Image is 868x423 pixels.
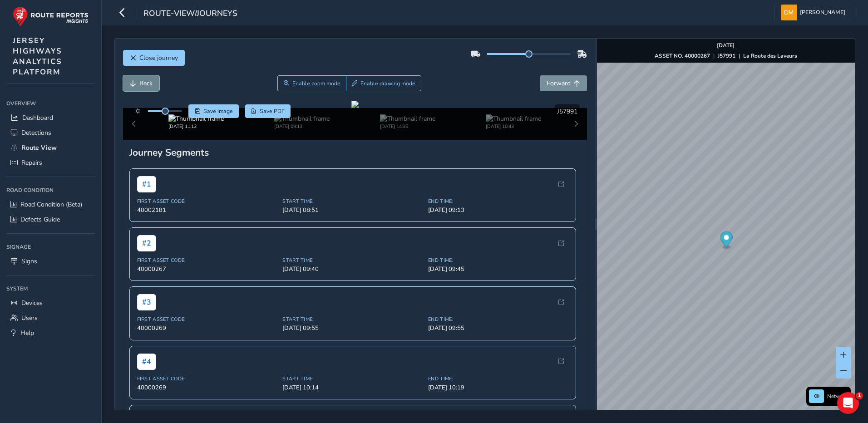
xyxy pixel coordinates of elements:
img: Thumbnail frame [168,114,224,123]
a: Dashboard [6,110,95,125]
span: Users [21,314,38,322]
span: Start Time: [282,375,423,382]
span: Start Time: [282,198,423,205]
span: Network [827,393,848,400]
button: Zoom [277,75,346,91]
button: Forward [540,75,587,91]
span: [DATE] 09:55 [428,324,568,332]
span: Save image [203,108,233,115]
a: Users [6,310,95,325]
span: End Time: [428,257,568,264]
span: Save PDF [260,108,285,115]
div: Journey Segments [129,146,581,159]
div: Signage [6,240,95,254]
span: Signs [21,257,37,266]
iframe: Intercom live chat [837,392,859,414]
button: PDF [245,104,291,118]
span: Dashboard [22,113,53,122]
img: Thumbnail frame [380,114,435,123]
span: Forward [547,79,571,88]
span: JERSEY HIGHWAYS ANALYTICS PLATFORM [13,35,62,77]
span: Start Time: [282,316,423,323]
span: 40000269 [137,324,277,332]
span: First Asset Code: [137,198,277,205]
span: Detections [21,128,51,137]
span: First Asset Code: [137,375,277,382]
span: [PERSON_NAME] [800,5,845,20]
a: Detections [6,125,95,140]
span: route-view/journeys [143,8,237,20]
span: End Time: [428,316,568,323]
div: Overview [6,97,95,110]
strong: La Route des Laveurs [743,52,797,59]
span: Route View [21,143,57,152]
span: [DATE] 09:45 [428,265,568,273]
button: Draw [346,75,422,91]
div: System [6,282,95,295]
span: First Asset Code: [137,316,277,323]
div: | | [655,52,797,59]
span: End Time: [428,375,568,382]
span: # 1 [137,176,156,192]
span: Enable zoom mode [292,80,340,87]
span: 1 [856,392,863,399]
div: [DATE] 10:43 [486,123,541,130]
span: 40000269 [137,384,277,392]
span: # 2 [137,235,156,251]
span: Back [139,79,153,88]
span: Defects Guide [20,215,60,224]
span: [DATE] 08:51 [282,206,423,214]
a: Repairs [6,155,95,170]
button: Close journey [123,50,185,66]
span: Repairs [21,158,42,167]
span: Devices [21,299,43,307]
span: Enable drawing mode [360,80,415,87]
button: [PERSON_NAME] [781,5,848,20]
a: Help [6,325,95,340]
span: 40002181 [137,206,277,214]
img: rr logo [13,6,89,27]
span: 40000267 [137,265,277,273]
span: Close journey [139,54,178,62]
div: [DATE] 11:12 [168,123,224,130]
div: [DATE] 14:35 [380,123,435,130]
img: diamond-layout [781,5,797,20]
div: Road Condition [6,183,95,197]
a: Signs [6,254,95,269]
div: Map marker [720,231,732,250]
span: J57991 [557,107,577,116]
span: Road Condition (Beta) [20,200,82,209]
a: Devices [6,295,95,310]
img: Thumbnail frame [274,114,330,123]
img: Thumbnail frame [486,114,541,123]
a: Defects Guide [6,212,95,227]
span: # 4 [137,354,156,370]
span: [DATE] 09:40 [282,265,423,273]
span: [DATE] 09:55 [282,324,423,332]
span: [DATE] 10:19 [428,384,568,392]
span: Help [20,329,34,337]
span: End Time: [428,198,568,205]
span: First Asset Code: [137,257,277,264]
a: Road Condition (Beta) [6,197,95,212]
button: Save [188,104,239,118]
span: # 3 [137,294,156,310]
span: Start Time: [282,257,423,264]
a: Route View [6,140,95,155]
span: [DATE] 09:13 [428,206,568,214]
button: Back [123,75,159,91]
strong: ASSET NO. 40000267 [655,52,710,59]
div: [DATE] 09:13 [274,123,330,130]
strong: [DATE] [717,42,735,49]
strong: J57991 [718,52,735,59]
span: [DATE] 10:14 [282,384,423,392]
